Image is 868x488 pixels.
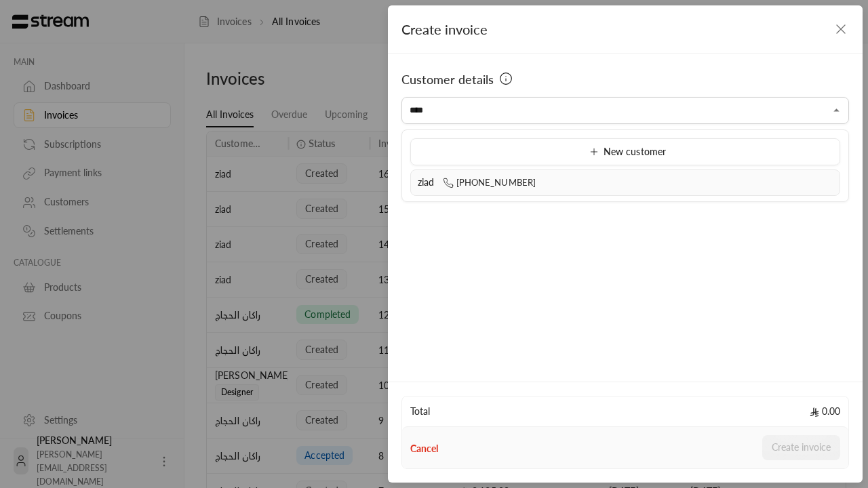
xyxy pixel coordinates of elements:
span: 0.00 [810,405,840,418]
span: Total [410,405,430,418]
span: New customer [585,146,666,157]
span: Create invoice [401,21,488,37]
span: [PHONE_NUMBER] [443,177,536,188]
button: Cancel [410,442,438,455]
span: Customer details [401,70,494,89]
span: ziad [418,176,435,188]
button: Close [829,102,845,119]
